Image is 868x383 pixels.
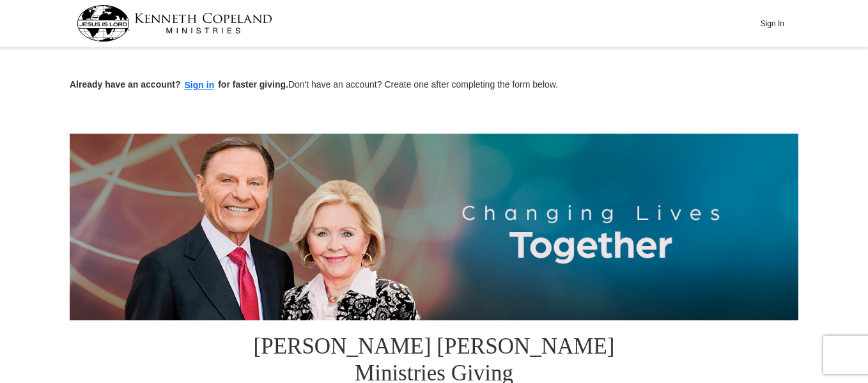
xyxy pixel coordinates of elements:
strong: Already have an account? for faster giving. [70,79,288,90]
p: Don't have an account? Create one after completing the form below. [70,78,798,93]
img: kcm-header-logo.svg [77,5,272,42]
button: Sign in [181,78,219,93]
button: Sign In [753,13,791,33]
